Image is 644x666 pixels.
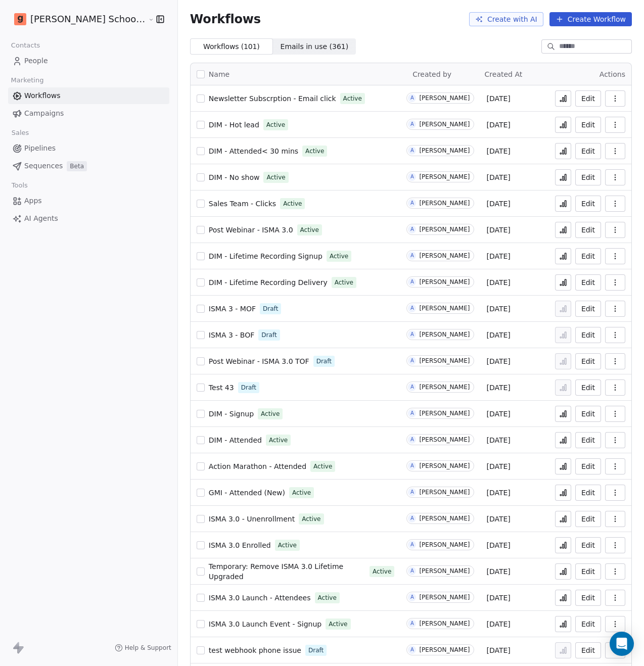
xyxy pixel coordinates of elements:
a: Edit [575,143,601,159]
span: Emails in use ( 361 ) [281,41,349,52]
span: Temporary: Remove ISMA 3.0 Lifetime Upgraded [209,562,343,581]
span: Active [269,436,288,445]
span: [DATE] [486,593,510,603]
span: Apps [24,196,42,206]
span: Active [330,252,348,261]
span: [DATE] [486,514,510,524]
div: [PERSON_NAME] [419,646,470,653]
button: Edit [575,222,601,238]
div: A [410,225,414,233]
span: test webhook phone issue [209,646,301,654]
span: DIM - Attended< 30 mins [209,147,298,155]
span: Draft [316,357,332,366]
a: Temporary: Remove ISMA 3.0 Lifetime Upgraded [209,561,365,582]
div: Open Intercom Messenger [610,632,634,656]
a: Edit [575,117,601,133]
span: ISMA 3 - BOF [209,331,254,339]
span: [DATE] [486,461,510,471]
span: ISMA 3.0 Enrolled [209,541,271,549]
div: A [410,409,414,417]
a: Action Marathon - Attended [209,461,306,471]
a: ISMA 3.0 Enrolled [209,540,271,550]
button: Edit [575,642,601,658]
span: [DATE] [486,540,510,550]
a: Edit [575,432,601,448]
span: [PERSON_NAME] School of Finance LLP [30,13,146,26]
div: [PERSON_NAME] [419,357,470,364]
span: Workflows [24,90,61,101]
span: Active [343,94,362,103]
span: Sales [7,125,33,140]
span: DIM - No show [209,173,260,181]
span: Post Webinar - ISMA 3.0 TOF [209,357,309,365]
div: [PERSON_NAME] [419,331,470,338]
a: Edit [575,511,601,527]
div: A [410,357,414,365]
img: Goela%20School%20Logos%20(4).png [14,13,26,25]
span: DIM - Hot lead [209,121,259,129]
a: Apps [8,193,169,209]
div: A [410,462,414,470]
span: [DATE] [486,172,510,182]
span: Draft [241,383,256,392]
a: DIM - Signup [209,409,254,419]
a: Pipelines [8,140,169,157]
span: DIM - Attended [209,436,262,444]
span: [DATE] [486,251,510,261]
button: Edit [575,248,601,264]
span: Active [292,488,311,497]
span: [DATE] [486,330,510,340]
div: A [410,173,414,181]
button: Edit [575,301,601,317]
button: Edit [575,353,601,369]
div: [PERSON_NAME] [419,410,470,417]
div: A [410,304,414,312]
span: Active [329,620,347,629]
span: Sequences [24,161,63,171]
div: A [410,593,414,601]
a: DIM - Lifetime Recording Signup [209,251,323,261]
button: Edit [575,563,601,580]
div: A [410,199,414,207]
span: Active [318,593,337,602]
span: [DATE] [486,645,510,655]
span: GMI - Attended (New) [209,489,285,497]
button: Edit [575,327,601,343]
span: [DATE] [486,566,510,577]
a: Post Webinar - ISMA 3.0 [209,225,293,235]
span: Active [373,567,391,576]
span: [DATE] [486,619,510,629]
span: DIM - Signup [209,410,254,418]
div: A [410,646,414,654]
div: [PERSON_NAME] [419,594,470,601]
div: A [410,488,414,496]
button: Edit [575,196,601,212]
button: [PERSON_NAME] School of Finance LLP [12,11,141,28]
div: [PERSON_NAME] [419,173,470,180]
div: A [410,330,414,339]
button: Edit [575,379,601,396]
span: [DATE] [486,304,510,314]
span: Active [302,514,320,524]
div: A [410,252,414,260]
div: A [410,383,414,391]
button: Edit [575,537,601,553]
div: [PERSON_NAME] [419,620,470,627]
div: [PERSON_NAME] [419,147,470,154]
div: [PERSON_NAME] [419,515,470,522]
span: [DATE] [486,93,510,104]
span: Active [283,199,302,208]
span: Post Webinar - ISMA 3.0 [209,226,293,234]
span: Newsletter Subscrption - Email click [209,94,336,103]
a: AI Agents [8,210,169,227]
span: Active [300,225,319,234]
div: [PERSON_NAME] [419,200,470,207]
div: [PERSON_NAME] [419,226,470,233]
span: Sales Team - Clicks [209,200,276,208]
span: Test 43 [209,384,234,392]
span: Active [313,462,332,471]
